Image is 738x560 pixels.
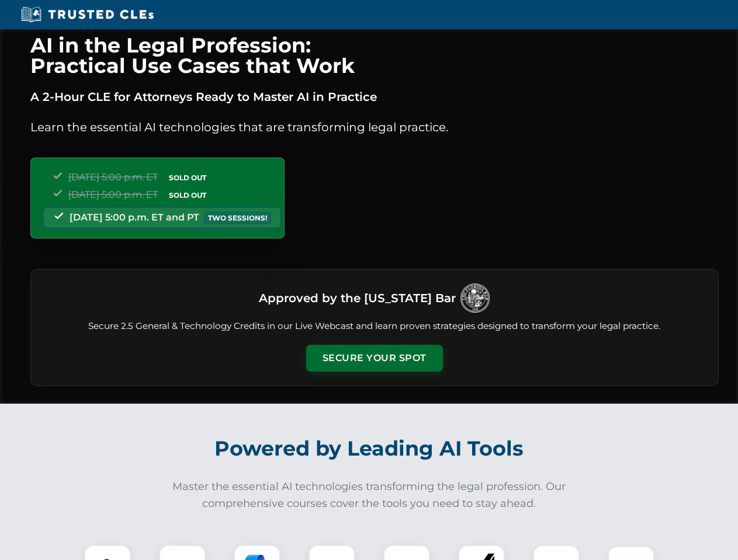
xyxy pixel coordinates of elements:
button: Secure Your Spot [306,345,443,372]
span: [DATE] 5:00 p.m. ET [68,171,158,183]
h2: Powered by Leading AI Tools [46,428,693,469]
img: Logo [460,283,490,313]
span: SOLD OUT [165,171,210,184]
h3: Approved by the [US_STATE] Bar [259,288,456,309]
p: Secure 2.5 General & Technology Credits in our Live Webcast and learn proven strategies designed ... [45,320,704,333]
span: SOLD OUT [165,189,210,201]
p: A 2-Hour CLE for Attorneys Ready to Master AI in Practice [30,87,719,106]
span: [DATE] 5:00 p.m. ET [68,189,158,200]
p: Learn the essential AI technologies that are transforming legal practice. [30,118,719,136]
h1: AI in the Legal Profession: Practical Use Cases that Work [30,35,719,76]
img: Trusted CLEs [18,6,157,23]
p: Master the essential AI technologies transforming the legal profession. Our comprehensive courses... [165,478,574,512]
